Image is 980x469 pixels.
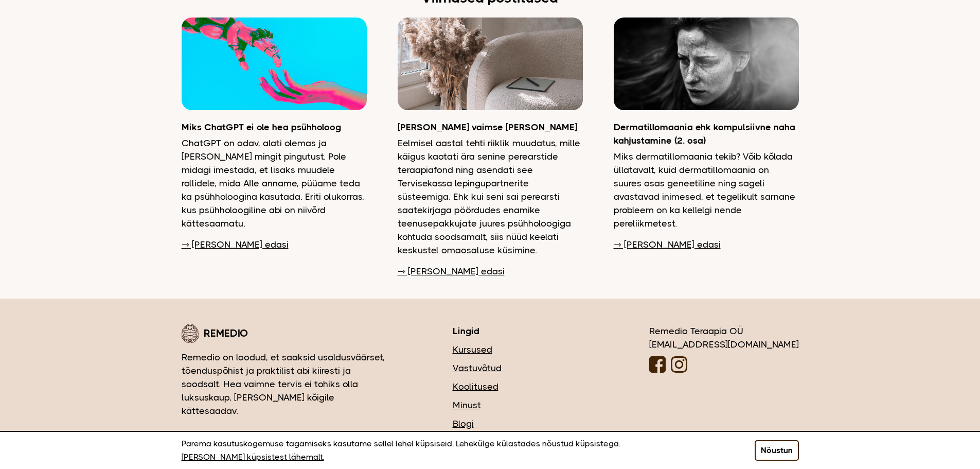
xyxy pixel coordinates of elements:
img: Instagrammi logo [671,356,687,373]
p: Parema kasutuskogemuse tagamiseks kasutame sellel lehel küpsiseid. Lehekülge külastades nõustud k... [182,437,729,464]
p: ChatGPT on odav, alati olemas ja [PERSON_NAME] mingit pingutust. Pole midagi imestada, et lisaks ... [182,136,367,230]
div: [EMAIL_ADDRESS][DOMAIN_NAME] [649,338,799,351]
p: Eelmisel aastal tehti riiklik muudatus, mille käigus kaotati ära senine perearstide teraapiafond ... [398,136,583,257]
a: ⇾ [PERSON_NAME] edasi [614,238,721,251]
div: Remedio Teraapia OÜ [649,324,799,376]
img: Facebooki logo [649,356,666,373]
a: Blogi [453,417,587,430]
h3: [PERSON_NAME] vaimse [PERSON_NAME] [398,120,583,134]
a: Kursused [453,343,587,356]
h3: Dermatillomaania ehk kompulsiivne naha kahjustamine (2. osa) [614,120,799,147]
p: Remedio on loodud, et saaksid usaldusväärset, tõenduspõhist ja praktilist abi kiiresti ja soodsal... [182,351,391,418]
img: Beež diivan märkmikuga [398,18,583,110]
img: Mureliku näoga naine vaatamas kõrvale [614,18,799,110]
img: Remedio logo [182,324,199,343]
h3: Lingid [453,324,587,338]
a: ⇾ [PERSON_NAME] edasi [182,238,289,251]
h3: Miks ChatGPT ei ole hea psühholoog [182,120,367,134]
img: Inimese ja roboti käsi kokku puutumas [182,18,367,110]
p: Miks dermatillomaania tekib? Võib kõlada üllatavalt, kuid dermatillomaania on suures osas geneeti... [614,150,799,230]
div: Remedio [182,324,391,343]
a: [PERSON_NAME] küpsistest lähemalt. [182,450,324,464]
a: Minust [453,398,587,412]
button: Nõustun [755,440,799,461]
a: Koolitused [453,380,587,393]
a: ⇾ [PERSON_NAME] edasi [398,265,505,278]
a: Vastuvõtud [453,361,587,375]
